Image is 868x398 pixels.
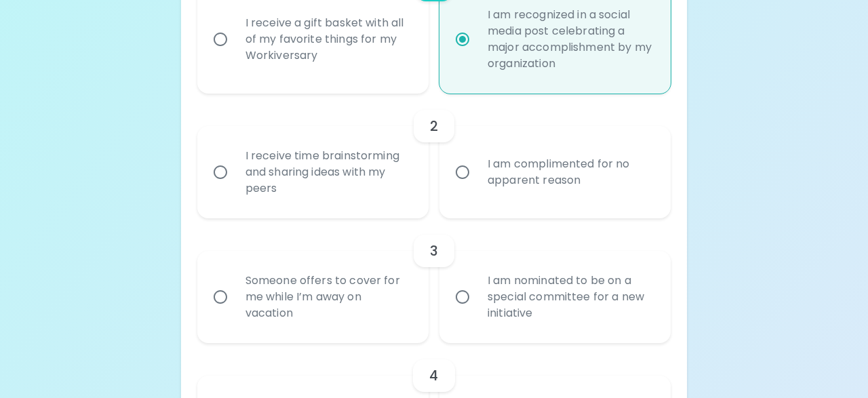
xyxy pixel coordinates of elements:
h6: 4 [429,365,438,386]
div: I am complimented for no apparent reason [477,140,663,205]
h6: 3 [430,240,438,262]
h6: 2 [430,115,438,137]
div: Someone offers to cover for me while I’m away on vacation [235,256,421,338]
div: I receive time brainstorming and sharing ideas with my peers [235,132,421,213]
div: choice-group-check [197,218,671,343]
div: I am nominated to be on a special committee for a new initiative [477,256,663,338]
div: choice-group-check [197,94,671,218]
